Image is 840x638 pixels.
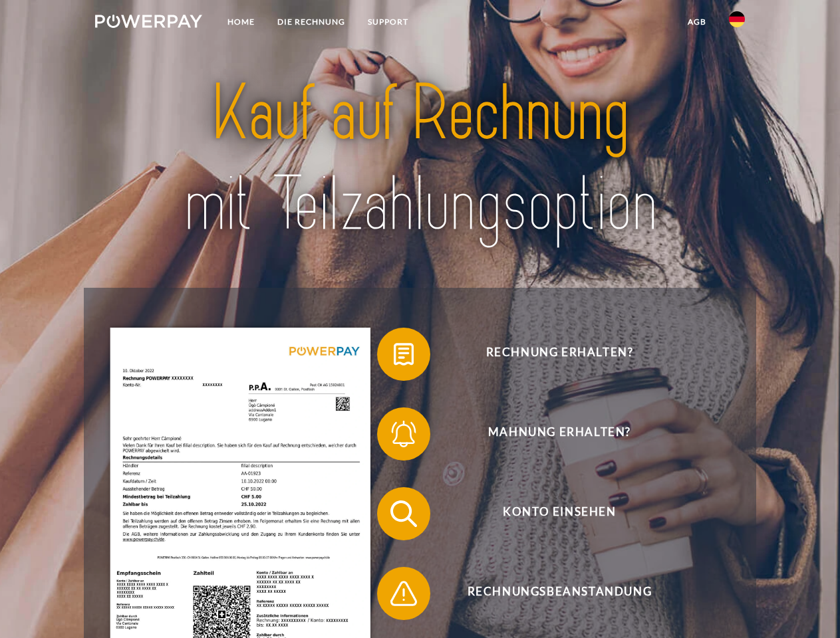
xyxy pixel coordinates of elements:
button: Rechnung erhalten? [377,328,723,381]
button: Mahnung erhalten? [377,407,723,461]
button: Konto einsehen [377,487,723,540]
span: Rechnung erhalten? [396,328,722,381]
img: qb_bill.svg [387,338,420,371]
img: qb_bell.svg [387,417,420,451]
a: Home [216,10,266,34]
img: title-powerpay_de.svg [127,64,713,255]
span: Rechnungsbeanstandung [396,567,722,620]
a: DIE RECHNUNG [266,10,356,34]
span: Konto einsehen [396,487,722,540]
a: SUPPORT [356,10,420,34]
img: de [729,11,745,27]
button: Rechnungsbeanstandung [377,567,723,620]
a: agb [676,10,718,34]
img: logo-powerpay-white.svg [95,15,202,28]
img: qb_warning.svg [387,577,420,610]
span: Mahnung erhalten? [396,407,722,461]
img: qb_search.svg [387,497,420,530]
